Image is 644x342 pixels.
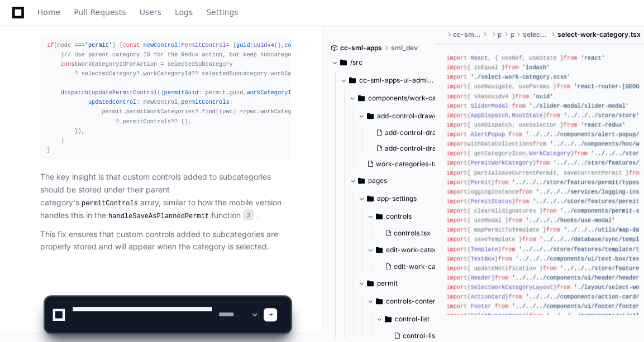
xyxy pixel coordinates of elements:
span: from [546,227,560,233]
span: workCategoryId [270,70,318,77]
span: 'react' [581,55,605,61]
span: from [516,198,529,205]
button: controls [367,208,463,225]
span: import [446,198,467,205]
span: newControl [144,42,178,49]
span: from [543,208,557,214]
span: import [446,64,467,71]
span: import [446,74,467,80]
span: TextBox [470,256,494,262]
span: './select-work-category.scss' [470,74,570,80]
span: edit-work-catagories-tab.tsx [394,262,486,271]
button: work-categories-tab.tsx [362,156,447,172]
span: cc-sml-apps [340,44,382,52]
span: permitControls [123,118,171,125]
span: from [574,150,588,157]
span: const [123,42,140,49]
span: pages [498,30,501,39]
div: (mode === ) { : = { : (), : , : selectedSubcategory?. ?? selectedCategory?. ?? , : , : . , : , : ... [47,41,284,156]
span: from [564,55,578,61]
span: from [508,131,522,138]
span: 'uuid' [532,93,553,100]
span: Settings [206,9,238,16]
code: permitControls [79,199,140,209]
button: add-control-drawer [358,107,454,125]
svg: Directory [340,56,347,69]
span: './slider-modal/slider-modal' [529,103,629,109]
span: from [564,122,578,128]
span: // Use parent category ID for the Redux action, but keep subcategory ID in the control [64,51,360,58]
span: workCategoryId [144,70,192,77]
span: import [446,246,467,253]
span: import [446,55,467,61]
span: PermitControl [181,42,226,49]
span: import [446,189,467,195]
span: const [61,61,78,68]
span: Header [470,274,491,281]
svg: Directory [349,74,356,87]
span: as [481,93,488,100]
span: from [502,246,516,253]
span: WorkCategory [529,150,570,157]
span: from [532,141,546,147]
span: permit [510,30,514,39]
span: from [495,179,509,186]
p: The key insight is that custom controls added to subcategories should be stored under their paren... [40,171,290,223]
svg: Directory [376,243,383,257]
button: add-control-drawer.scss [371,125,456,141]
span: workCategoryId [246,89,294,96]
span: permitWorkCategories [126,108,195,115]
span: guid [236,42,250,49]
button: cc-sml-apps-ui-admin/src [340,71,436,89]
span: edit-work-categories/edit-work-catagories-tab [386,245,463,254]
button: controls.tsx [380,225,456,241]
span: controls [386,212,412,221]
span: import [446,265,467,272]
span: '../../../components/ui/header/header' [512,274,642,281]
button: app-settings [358,190,454,208]
span: updatePermitControl [92,89,157,96]
svg: Directory [358,174,365,187]
span: controlId [284,42,315,49]
button: /src [331,54,427,71]
span: PermitStatus [470,198,512,205]
span: permitGuid [164,89,199,96]
span: import [446,103,467,109]
span: pages [368,176,387,185]
span: import [446,256,467,262]
span: updatedControl [88,99,136,105]
span: /src [350,58,362,67]
span: cc-sml-apps-ui-admin/src [359,76,436,85]
button: add-control-drawer.tsx [371,141,456,156]
span: work-categories-tab.tsx [376,160,453,168]
span: import [446,208,467,214]
span: Permit [470,179,491,186]
span: import [446,112,467,119]
span: add-control-drawer.scss [385,128,464,137]
span: from [556,83,570,90]
span: Home [37,9,60,16]
span: select-work-category [523,30,548,39]
button: edit-work-catagories-tab.tsx [380,259,465,274]
span: import [446,93,467,100]
span: Users [140,9,161,16]
button: permit [358,274,454,292]
span: import [446,83,467,90]
span: app-settings [377,194,417,203]
span: from [522,236,536,243]
span: find [202,108,216,115]
svg: Directory [358,91,365,105]
code: handleSaveAsPlannedPermit [106,211,211,221]
span: sml_dev [391,44,418,52]
span: import [446,141,467,147]
span: Logs [175,9,193,16]
span: PermitWorkCategory [470,160,532,166]
span: from [543,265,557,272]
span: permitControls [181,99,229,105]
span: import [446,236,467,243]
span: React [470,55,488,61]
span: import [446,227,467,233]
svg: Directory [367,192,374,205]
span: 'permit' [85,42,112,49]
span: import [446,122,467,128]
